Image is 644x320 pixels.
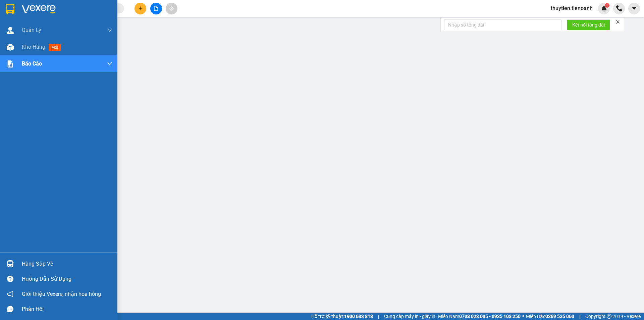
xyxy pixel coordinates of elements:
img: icon-new-feature [601,5,607,11]
div: Hướng dẫn sử dụng [22,274,112,284]
button: file-add [150,3,162,14]
img: phone-icon [616,5,622,11]
span: Hỗ trợ kỹ thuật: [311,313,373,320]
strong: 0369 525 060 [545,314,574,319]
div: Hàng sắp về [22,259,112,269]
input: Nhập số tổng đài [444,19,561,30]
span: 1 [606,3,608,8]
span: Kho hàng [22,44,45,50]
img: warehouse-icon [7,260,14,267]
span: caret-down [631,5,637,11]
div: Phản hồi [22,304,112,314]
span: notification [7,291,13,297]
span: | [378,313,379,320]
button: caret-down [628,3,640,14]
span: Miền Nam [438,313,521,320]
strong: 0708 023 035 - 0935 103 250 [459,314,521,319]
span: copyright [607,314,611,319]
span: Cung cấp máy in - giấy in: [384,313,436,320]
span: message [7,306,13,312]
img: warehouse-icon [7,44,14,51]
img: logo-vxr [6,4,14,14]
span: Báo cáo [22,59,42,68]
span: mới [49,44,61,51]
span: ⚪️ [522,315,524,318]
span: Kết nối tổng đài [572,21,605,29]
button: Kết nối tổng đài [567,19,610,30]
span: Giới thiệu Vexere, nhận hoa hồng [22,290,101,298]
span: thuytien.tienoanh [545,4,598,12]
span: plus [138,6,143,11]
span: down [107,28,112,33]
img: warehouse-icon [7,27,14,34]
span: Quản Lý [22,26,41,34]
span: question-circle [7,276,13,282]
span: close [615,19,620,24]
button: plus [135,3,146,14]
span: file-add [154,6,158,11]
span: down [107,61,112,66]
span: aim [169,6,174,11]
sup: 1 [605,3,609,8]
img: solution-icon [7,60,14,67]
span: Miền Bắc [526,313,574,320]
button: aim [166,3,177,14]
strong: 1900 633 818 [344,314,373,319]
span: | [579,313,580,320]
